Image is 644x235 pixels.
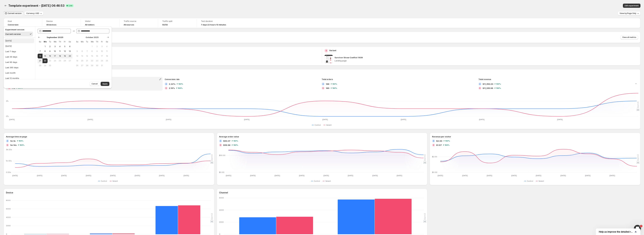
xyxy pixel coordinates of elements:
button: Friday September 26 2025 [62,58,67,63]
th: Saturday [104,39,109,44]
h4: All sources [124,24,134,26]
h2: A [479,83,481,85]
h2: B [326,49,327,52]
text: [DATE] [401,118,406,121]
button: Control [98,179,108,183]
div: Last 7 days [5,50,16,53]
button: Monday October 6 2025 [80,49,85,54]
button: Saturday September 13 2025 [67,49,72,54]
p: Landing page [16,60,320,62]
div: Last 12 months [5,77,19,80]
button: Friday September 19 2025 [62,54,67,58]
button: Thursday October 23 2025 [95,58,99,63]
img: Survivor Straw Conflict 1409 [324,55,333,63]
span: Control [101,180,107,182]
h2: A [323,83,324,85]
button: Tuesday October 7 2025 [85,49,89,54]
button: Variant [110,179,119,183]
h2: A [433,140,434,142]
h2: A [220,140,221,142]
span: 19 [76,60,78,62]
h4: All visitors [85,24,94,26]
button: Monday October 20 2025 [80,58,85,63]
span: 7 [86,50,88,52]
button: Variant [323,179,332,183]
button: Variant [323,123,333,127]
span: We [54,41,56,43]
button: Last month [4,70,34,75]
button: Thursday September 25 2025 [57,58,62,63]
text: [DATE] [479,118,485,121]
button: Friday October 10 2025 [99,49,104,54]
span: 5 [64,45,66,48]
span: Su [76,41,78,43]
h2: B [7,144,8,146]
button: Saturday October 18 2025 [104,54,109,58]
button: Thursday October 30 2025 [95,63,99,68]
button: Tuesday October 21 2025 [85,58,89,63]
span: View all metrics [622,36,636,38]
button: Wednesday September 3 2025 [52,44,57,49]
span: Device [46,20,77,22]
span: 1 [640,225,642,227]
span: Th [96,41,98,43]
span: Control [314,180,320,182]
button: Sunday September 28 2025 [38,63,43,68]
div: [DATE] [5,39,12,42]
button: Wednesday September 10 2025 [52,49,57,54]
span: Variant [538,180,544,182]
span: Test duration [201,20,231,22]
span: Control [527,180,533,182]
span: 10 [101,50,103,52]
text: $50.00 [219,154,225,156]
span: 5 [76,50,78,52]
text: [DATE] [244,118,250,121]
span: 28 [86,64,88,67]
text: 0% [6,115,9,117]
span: View by: Page Only [620,12,636,15]
text: $2.00 [432,156,437,158]
text: [DATE] [322,118,328,121]
button: Saturday September 6 2025 [67,44,72,49]
span: 16 [49,55,51,57]
span: Mo [81,41,83,43]
p: Landing page [335,60,638,62]
p: Survivor Straw Conflict 1409 [335,56,363,59]
span: Cancel [92,83,98,85]
span: 18 [106,55,108,57]
span: 1m 14s [10,144,17,147]
button: Sunday September 7 2025 [38,49,43,54]
th: Friday [99,39,104,44]
span: 100 % [332,87,337,89]
button: Friday October 17 2025 [99,54,104,58]
span: 2 [49,45,51,48]
span: 2.24% [169,82,175,85]
a: Test duration7 days 22 hours 10 minutes [201,20,231,26]
span: 100 % [233,144,238,146]
span: 9 [96,50,98,52]
th: Monday [43,39,47,44]
button: Monday October 27 2025 [80,63,85,68]
span: 24 [54,60,56,62]
button: Tuesday September 23 2025 [48,58,52,63]
span: 22 [44,60,46,62]
button: Saturday October 25 2025 [104,58,109,63]
span: 13 [81,55,83,57]
button: View all metrics [621,35,638,39]
button: Saturday October 11 2025 [104,49,109,54]
button: End of range Today Monday September 22 2025 [43,58,47,63]
span: 7 days 22 hours 10 minutes [201,24,226,26]
button: Thursday September 4 2025 [57,44,62,49]
text: 1m 40s [6,160,12,162]
th: Wednesday [52,39,57,44]
span: 100 % [178,83,183,85]
button: Thursday September 11 2025 [57,49,62,54]
span: Variant [325,180,331,182]
h2: B [220,144,221,146]
span: Help us improve the detailed report for A/B campaigns [599,230,634,233]
th: Sunday [38,39,43,44]
button: Wednesday October 15 2025 [90,54,95,58]
span: Th [59,41,61,43]
text: [DATE] [12,175,18,177]
text: [DATE] [9,118,15,121]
